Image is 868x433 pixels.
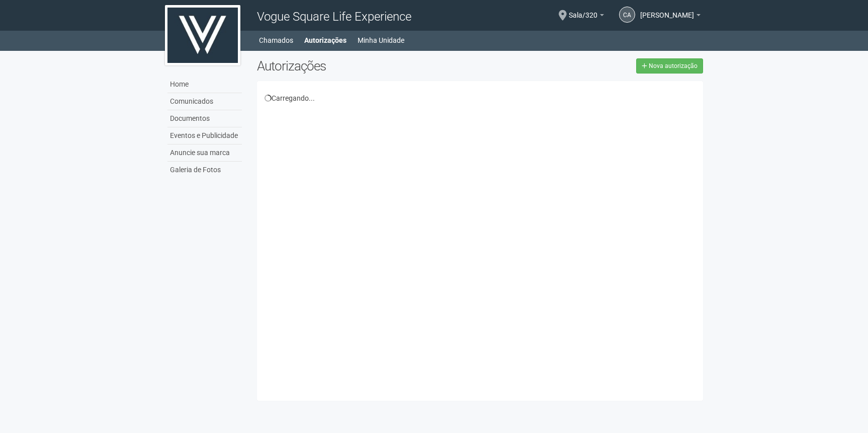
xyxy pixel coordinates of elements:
span: Caroline Antunes Venceslau Resende [640,2,694,19]
a: [PERSON_NAME] [640,13,701,21]
a: Chamados [259,33,293,47]
a: Galeria de Fotos [167,162,242,178]
img: logo.jpg [165,5,240,65]
span: Vogue Square Life Experience [257,10,411,24]
span: Sala/320 [569,2,597,19]
a: Sala/320 [569,13,604,21]
a: Home [167,76,242,93]
a: Documentos [167,110,242,127]
a: Nova autorização [636,58,703,74]
a: Anuncie sua marca [167,145,242,162]
h2: Autorizações [257,58,472,74]
a: Eventos e Publicidade [167,127,242,145]
a: CA [619,7,635,23]
a: Comunicados [167,93,242,110]
div: Carregando... [265,94,696,103]
a: Autorizações [304,33,346,47]
span: Nova autorização [649,62,698,69]
a: Minha Unidade [358,33,404,47]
